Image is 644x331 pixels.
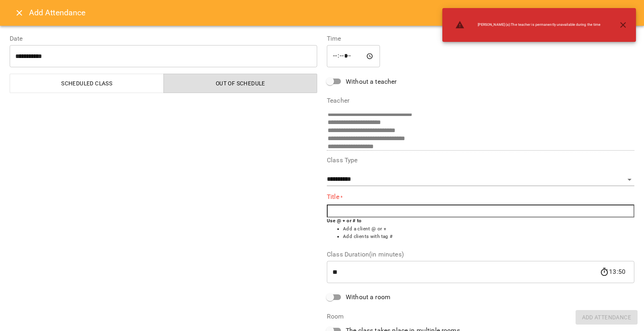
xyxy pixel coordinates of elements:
[327,313,634,320] label: Room
[327,35,634,42] label: Time
[449,17,607,33] li: [PERSON_NAME] (а) : The teacher is permanently unavailable during the time
[10,74,164,93] button: Scheduled class
[327,218,362,223] b: Use @ + or # to
[327,157,634,163] label: Class Type
[163,74,318,93] button: Out of Schedule
[343,225,634,233] li: Add a client @ or +
[343,233,634,241] li: Add clients with tag #
[169,79,313,88] span: Out of Schedule
[327,192,634,202] label: Title
[327,97,634,104] label: Teacher
[15,79,159,88] span: Scheduled class
[10,35,317,42] label: Date
[327,251,634,258] label: Class Duration(in minutes)
[10,3,29,23] button: Close
[346,77,397,87] span: Without a teacher
[346,292,390,302] span: Without a room
[29,6,634,19] h6: Add Attendance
